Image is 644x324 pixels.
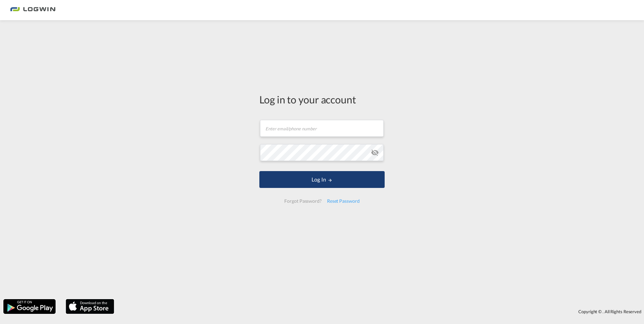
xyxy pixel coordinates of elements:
md-icon: icon-eye-off [371,149,379,157]
img: bc73a0e0d8c111efacd525e4c8ad7d32.png [10,3,56,18]
input: Enter email/phone number [260,120,384,137]
img: apple.png [65,298,115,315]
div: Copyright © . All Rights Reserved [118,306,644,317]
div: Reset Password [324,195,362,207]
img: google.png [3,298,56,315]
div: Forgot Password? [282,195,324,207]
div: Log in to your account [259,92,385,106]
button: LOGIN [259,171,385,188]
